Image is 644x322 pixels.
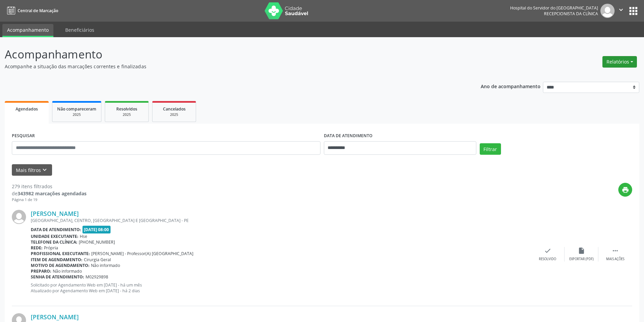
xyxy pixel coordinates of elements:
a: [PERSON_NAME] [31,313,79,321]
img: img [600,4,615,18]
div: 2025 [110,112,144,117]
span: Central de Marcação [18,8,58,14]
i: check [544,247,551,254]
span: Agendados [16,106,38,112]
span: Recepcionista da clínica [544,11,598,17]
p: Acompanhe a situação das marcações correntes e finalizadas [5,63,449,70]
label: PESQUISAR [12,131,35,141]
b: Motivo de agendamento: [31,263,90,268]
strong: 343982 marcações agendadas [18,190,87,197]
a: Acompanhamento [2,24,53,37]
b: Senha de atendimento: [31,274,84,280]
div: Resolvido [539,257,556,262]
b: Item de agendamento: [31,257,82,263]
b: Profissional executante: [31,251,90,256]
div: 2025 [157,112,191,117]
p: Ano de acompanhamento [481,82,541,90]
p: Acompanhamento [5,46,449,63]
i:  [617,6,625,14]
button: Filtrar [480,143,501,155]
div: Exportar (PDF) [569,257,594,262]
b: Data de atendimento: [31,227,81,232]
span: Cancelados [163,106,186,112]
b: Telefone da clínica: [31,239,77,245]
div: Página 1 de 19 [12,197,87,203]
button: print [618,183,632,197]
a: Central de Marcação [5,5,58,16]
i: print [622,186,629,194]
b: Unidade executante: [31,233,78,239]
img: img [12,210,26,224]
span: Cirurgia Geral [84,257,111,263]
span: Própria [44,245,58,251]
button: apps [627,5,639,17]
label: DATA DE ATENDIMENTO [324,131,373,141]
span: Não compareceram [57,106,96,112]
p: Solicitado por Agendamento Web em [DATE] - há um mês Atualizado por Agendamento Web em [DATE] - h... [31,282,531,294]
div: Hospital do Servidor do [GEOGRAPHIC_DATA] [510,5,598,11]
b: Preparo: [31,268,51,274]
a: Beneficiários [61,24,99,36]
span: [PHONE_NUMBER] [79,239,115,245]
div: 279 itens filtrados [12,183,87,190]
button:  [615,4,627,18]
i: keyboard_arrow_down [41,166,48,174]
div: [GEOGRAPHIC_DATA], CENTRO, [GEOGRAPHIC_DATA] E [GEOGRAPHIC_DATA] - PE [31,218,531,223]
span: [DATE] 08:00 [82,226,111,233]
i: insert_drive_file [578,247,585,254]
span: Hse [80,233,87,239]
button: Relatórios [602,56,637,68]
button: Mais filtroskeyboard_arrow_down [12,164,52,176]
div: Mais ações [606,257,624,262]
span: Não informado [91,263,120,268]
span: M02929898 [86,274,108,280]
a: [PERSON_NAME] [31,210,79,217]
div: de [12,190,87,197]
span: Resolvidos [116,106,137,112]
div: 2025 [57,112,96,117]
i:  [612,247,619,254]
b: Rede: [31,245,43,251]
span: [PERSON_NAME] - Professor(A) [GEOGRAPHIC_DATA] [91,251,193,256]
span: Não informado [53,268,82,274]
